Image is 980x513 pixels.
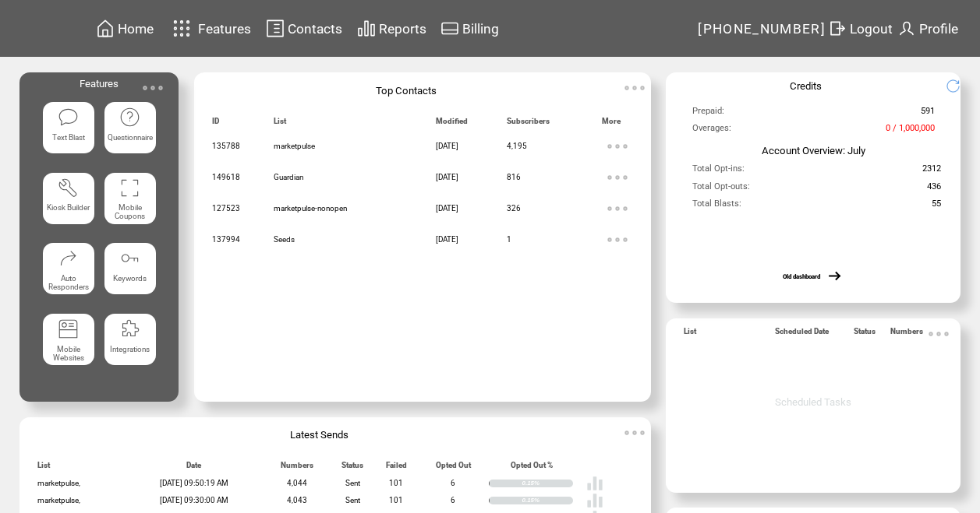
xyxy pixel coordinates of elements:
span: Top Contacts [376,85,437,97]
span: Features [198,21,251,37]
span: Subscribers [507,117,550,131]
span: Seeds [274,235,295,244]
span: 4,195 [507,142,527,150]
img: integrations.svg [119,318,140,339]
span: Overages: [692,123,731,139]
span: 436 [927,181,941,197]
span: Billing [462,21,499,37]
img: exit.svg [828,19,847,38]
img: ellypsis.svg [602,131,633,162]
span: Latest Sends [290,429,348,441]
span: 6 [451,479,455,487]
span: 2312 [922,163,941,179]
a: Text Blast [43,102,94,162]
span: 137994 [212,235,240,244]
img: questionnaire.svg [119,107,140,128]
a: Billing [438,16,501,40]
img: ellypsis.svg [619,417,650,448]
img: ellypsis.svg [602,162,633,193]
span: [DATE] [436,204,458,213]
span: 135788 [212,142,240,150]
span: 101 [389,479,403,487]
span: marketpulse, [37,496,80,504]
span: [DATE] 09:50:19 AM [160,479,228,487]
img: ellypsis.svg [137,72,168,104]
span: Scheduled Date [775,327,829,341]
span: [DATE] 09:30:00 AM [160,496,228,504]
span: Total Blasts: [692,199,741,214]
img: poll%20-%20white.svg [586,475,603,492]
span: 149618 [212,173,240,181]
a: Profile [895,16,961,40]
img: refresh.png [946,79,970,93]
span: List [684,327,696,341]
a: Questionnaire [104,102,156,162]
a: Mobile Websites [43,314,94,374]
span: marketpulse-nonopen [274,204,347,213]
a: Contacts [264,16,345,40]
span: 4,043 [287,496,307,504]
span: Numbers [890,327,923,341]
span: Reports [379,21,426,37]
a: Keywords [104,243,156,303]
span: Home [118,21,154,37]
span: 4,044 [287,479,307,487]
a: Integrations [104,314,156,374]
a: Mobile Coupons [104,173,156,233]
img: creidtcard.svg [440,19,459,38]
a: Features [166,13,254,44]
span: Questionnaire [108,133,153,142]
span: Credits [790,80,822,92]
span: List [274,117,286,131]
span: [DATE] [436,235,458,244]
span: Opted Out [436,461,471,475]
img: mobile-websites.svg [58,318,79,339]
span: marketpulse [274,142,315,150]
span: [PHONE_NUMBER] [698,21,826,37]
img: auto-responders.svg [58,248,79,269]
span: Auto Responders [48,274,89,291]
span: Text Blast [52,133,85,142]
img: chart.svg [357,19,376,38]
span: ID [212,117,219,131]
img: ellypsis.svg [923,318,954,350]
a: Home [94,16,156,40]
span: Sent [345,479,360,487]
span: Opted Out % [511,461,553,475]
a: Reports [355,16,429,40]
span: Total Opt-ins: [692,163,745,179]
span: 101 [389,496,403,504]
span: Status [341,461,363,475]
span: Modified [436,117,468,131]
span: marketpulse, [37,479,80,487]
span: Kiosk Builder [47,203,90,212]
span: Status [854,327,876,341]
span: List [37,461,50,475]
a: Kiosk Builder [43,173,94,233]
span: More [602,117,621,131]
img: ellypsis.svg [602,193,633,224]
span: [DATE] [436,142,458,150]
img: keywords.svg [119,248,140,269]
img: ellypsis.svg [602,224,633,255]
span: Numbers [281,461,313,475]
span: Features [80,78,119,90]
span: 816 [507,173,521,181]
span: Account Overview: July [762,145,865,156]
span: Prepaid: [692,106,724,121]
span: 6 [451,496,455,504]
span: Keywords [113,274,147,283]
span: Failed [386,461,407,475]
span: Mobile Websites [53,345,84,362]
span: [DATE] [436,173,458,181]
span: Mobile Coupons [115,203,145,220]
span: Scheduled Tasks [775,396,851,408]
div: 0.15% [522,497,573,504]
img: home.svg [96,19,115,38]
span: Date [186,461,201,475]
a: Auto Responders [43,243,94,303]
img: coupons.svg [119,177,140,199]
img: ellypsis.svg [619,72,650,104]
span: 591 [921,106,935,121]
span: 127523 [212,204,240,213]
